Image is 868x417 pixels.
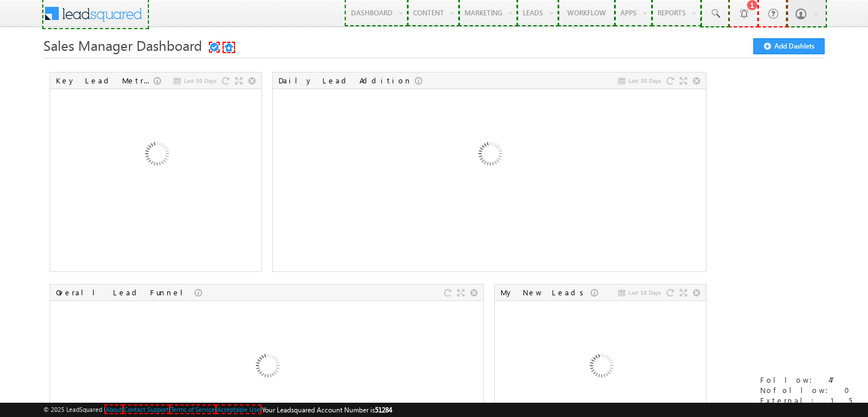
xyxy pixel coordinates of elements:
span: Last 30 Days [184,75,216,86]
span: 51284 [375,406,392,414]
span: Sales Manager Dashboard [43,36,202,54]
div: Follow: 47 Nofollow: 0 External: 15 [754,369,862,411]
div: My New Leads [500,287,591,298]
a: Terms of Service [171,406,215,413]
span: Your Leadsquared Account Number is [262,406,392,414]
div: Key Lead Metrics [56,75,154,86]
div: Daily Lead Addition [278,75,415,86]
a: About [106,406,122,413]
div: Overall Lead Funnel [56,287,195,298]
a: Contact Support [124,406,169,413]
img: Loading... [428,94,551,217]
span: © 2025 LeadSquared | | | | | [43,404,392,415]
img: Loading... [95,94,217,217]
button: Add Dashlets [753,38,825,54]
span: Last 30 Days [628,75,661,86]
a: Acceptable Use [217,406,260,413]
span: Last 10 Days [628,287,661,298]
